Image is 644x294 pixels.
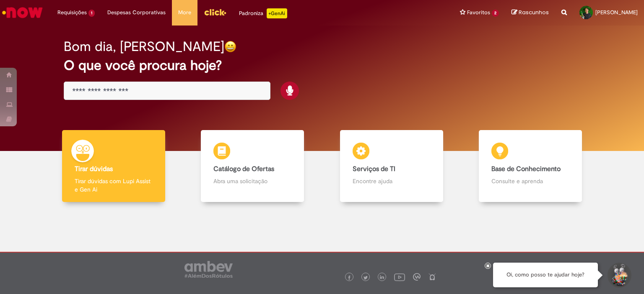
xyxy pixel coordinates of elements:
[267,8,287,18] p: +GenAi
[178,8,191,17] span: More
[512,9,549,17] a: Rascunhos
[347,276,351,280] img: logo_footer_facebook.png
[606,263,631,288] button: Iniciar Conversa de Suporte
[364,276,368,280] img: logo_footer_twitter.png
[491,177,569,185] p: Consulte e aprenda
[213,165,274,173] b: Catálogo de Ofertas
[44,130,183,202] a: Tirar dúvidas Tirar dúvidas com Lupi Assist e Gen Ai
[519,8,549,16] span: Rascunhos
[88,10,95,17] span: 1
[467,8,490,17] span: Favoritos
[492,10,499,17] span: 2
[493,263,598,287] div: Oi, como posso te ajudar hoje?
[353,177,431,185] p: Encontre ajuda
[461,130,600,202] a: Base de Conhecimento Consulte e aprenda
[1,4,44,21] img: ServiceNow
[380,275,384,280] img: logo_footer_linkedin.png
[184,261,233,278] img: logo_footer_ambev_rotulo_gray.png
[224,41,236,53] img: happy-face.png
[413,273,421,281] img: logo_footer_workplace.png
[57,8,87,17] span: Requisições
[353,165,395,173] b: Serviços de TI
[75,177,153,194] p: Tirar dúvidas com Lupi Assist e Gen Ai
[595,9,638,16] span: [PERSON_NAME]
[213,177,291,185] p: Abra uma solicitação
[183,130,322,202] a: Catálogo de Ofertas Abra uma solicitação
[394,271,405,282] img: logo_footer_youtube.png
[64,39,224,54] h2: Bom dia, [PERSON_NAME]
[107,8,166,17] span: Despesas Corporativas
[491,165,561,173] b: Base de Conhecimento
[428,273,436,281] img: logo_footer_naosei.png
[204,6,226,18] img: click_logo_yellow_360x200.png
[75,165,113,173] b: Tirar dúvidas
[322,130,461,202] a: Serviços de TI Encontre ajuda
[239,8,287,18] div: Padroniza
[64,58,581,73] h2: O que você procura hoje?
